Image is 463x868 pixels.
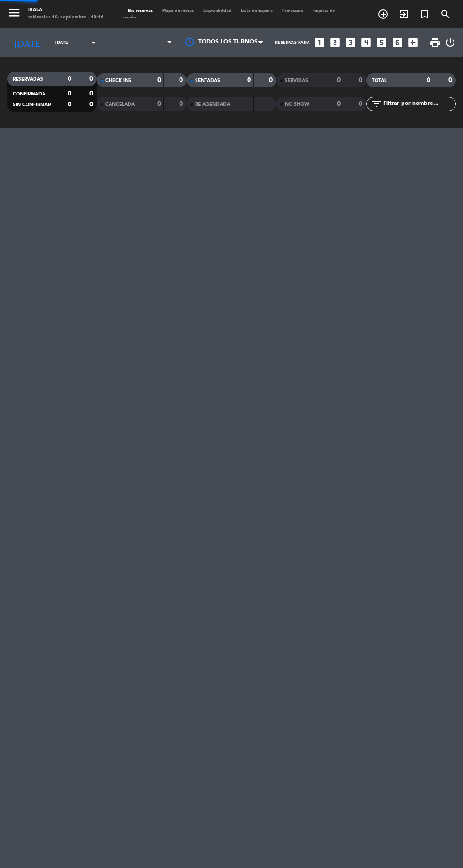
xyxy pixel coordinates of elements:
[376,36,388,49] i: looks_5
[275,40,310,45] span: Reservas para
[429,37,441,48] span: print
[13,92,45,96] span: CONFIRMADA
[360,36,372,49] i: looks_4
[247,77,251,84] strong: 0
[285,102,309,107] span: NO SHOW
[88,37,99,48] i: arrow_drop_down
[68,90,71,97] strong: 0
[236,9,277,13] span: Lista de Espera
[391,36,403,49] i: looks_6
[7,33,51,52] i: [DATE]
[123,9,157,13] span: Mis reservas
[13,103,51,107] span: SIN CONFIRMAR
[445,28,456,57] div: LOG OUT
[105,78,131,83] span: CHECK INS
[359,101,364,107] strong: 0
[440,9,451,20] i: search
[448,77,454,84] strong: 0
[285,78,308,83] span: SERVIDAS
[179,101,185,107] strong: 0
[89,76,95,82] strong: 0
[427,77,430,84] strong: 0
[157,9,198,13] span: Mapa de mesas
[28,14,103,21] div: miércoles 10. septiembre - 18:16
[344,36,357,49] i: looks_3
[198,9,236,13] span: Disponibilidad
[89,90,95,97] strong: 0
[372,78,386,83] span: TOTAL
[329,36,341,49] i: looks_two
[398,9,410,20] i: exit_to_app
[382,99,455,109] input: Filtrar por nombre...
[337,77,341,84] strong: 0
[371,98,382,110] i: filter_list
[377,9,389,20] i: add_circle_outline
[313,36,326,49] i: looks_one
[68,76,71,82] strong: 0
[89,101,95,108] strong: 0
[195,102,230,107] span: RE AGENDADA
[337,101,341,107] strong: 0
[157,77,161,84] strong: 0
[407,36,419,49] i: add_box
[7,6,21,20] i: menu
[195,78,220,83] span: SENTADAS
[7,6,21,22] button: menu
[277,9,308,13] span: Pre-acceso
[105,102,135,107] span: CANCELADA
[157,101,161,107] strong: 0
[13,77,43,82] span: RESERVADAS
[68,101,71,108] strong: 0
[419,9,430,20] i: turned_in_not
[179,77,185,84] strong: 0
[269,77,274,84] strong: 0
[28,7,103,14] div: Isola
[359,77,364,84] strong: 0
[445,37,456,48] i: power_settings_new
